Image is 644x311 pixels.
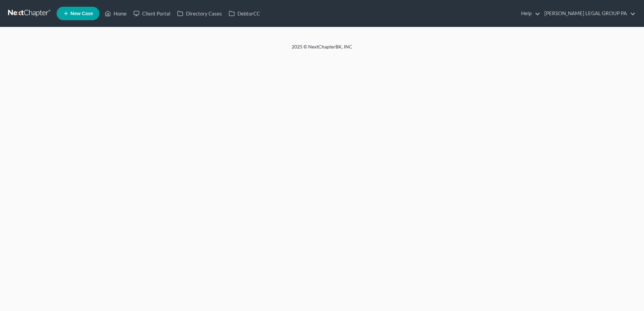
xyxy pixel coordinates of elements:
a: DebtorCC [225,7,263,20]
a: Client Portal [130,7,174,20]
a: Home [101,7,130,20]
div: 2025 © NextChapterBK, INC [130,43,514,56]
a: [PERSON_NAME] LEGAL GROUP PA [541,7,636,20]
a: Help [518,7,540,20]
new-legal-case-button: New Case [57,7,99,20]
a: Directory Cases [174,7,225,20]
